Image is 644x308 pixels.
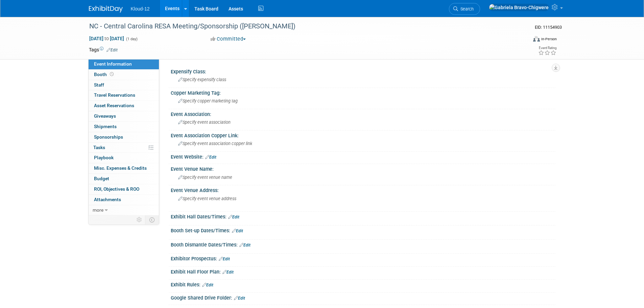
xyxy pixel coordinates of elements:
[94,155,114,160] span: Playbook
[171,293,555,302] div: Google Shared Drive Folder:
[89,59,159,69] a: Event Information
[94,113,116,119] span: Giveaways
[145,215,159,224] td: Toggle Event Tabs
[89,70,159,80] a: Booth
[171,280,555,288] div: Exhibit Rules:
[89,46,118,53] td: Tags
[171,240,555,248] div: Booth Dismantle Dates/Times:
[89,163,159,173] a: Misc. Expenses & Credits
[538,46,556,50] div: Event Rating
[171,109,555,118] div: Event Association:
[134,215,145,224] td: Personalize Event Tab Strip
[89,35,124,42] span: [DATE] [DATE]
[94,103,134,108] span: Asset Reservations
[178,77,226,82] span: Specify expensify class
[487,35,557,45] div: Event Format
[94,82,104,88] span: Staff
[89,195,159,205] a: Attachments
[89,205,159,215] a: more
[87,20,517,32] div: NC - Central Carolina RESA Meeting/Sponsorship ([PERSON_NAME])
[125,37,138,41] span: (1 day)
[89,153,159,163] a: Playbook
[89,174,159,184] a: Budget
[89,143,159,153] a: Tasks
[89,122,159,132] a: Shipments
[89,90,159,100] a: Travel Reservations
[94,72,115,77] span: Booth
[94,124,117,129] span: Shipments
[449,3,480,15] a: Search
[93,207,103,213] span: more
[131,6,150,11] span: Kloud-12
[541,37,557,42] div: In-Person
[94,134,123,140] span: Sponsorships
[103,36,110,41] span: to
[171,67,555,75] div: Expensify Class:
[89,111,159,121] a: Giveaways
[202,283,213,287] a: Edit
[458,6,474,11] span: Search
[94,61,132,67] span: Event Information
[89,6,123,13] img: ExhibitDay
[171,88,555,96] div: Copper Marketing Tag:
[178,175,232,180] span: Specify event venue name
[93,145,105,150] span: Tasks
[89,184,159,194] a: ROI, Objectives & ROO
[535,25,562,30] span: Event ID: 11154903
[232,229,243,233] a: Edit
[219,257,230,261] a: Edit
[178,98,238,103] span: Specify copper marketing tag
[171,185,555,194] div: Event Venue Address:
[222,270,234,275] a: Edit
[178,196,236,201] span: Specify event venue address
[94,197,121,202] span: Attachments
[171,131,555,139] div: Event Association Copper Link:
[234,296,245,301] a: Edit
[178,120,231,125] span: Specify event association
[489,4,549,11] img: Gabriela Bravo-Chigwere
[106,48,118,52] a: Edit
[94,176,109,181] span: Budget
[228,215,239,219] a: Edit
[239,243,251,247] a: Edit
[109,72,115,77] span: Booth not reserved yet
[89,132,159,142] a: Sponsorships
[205,155,216,160] a: Edit
[171,254,555,262] div: Exhibitor Prospectus:
[94,165,147,171] span: Misc. Expenses & Credits
[89,80,159,90] a: Staff
[94,186,139,192] span: ROI, Objectives & ROO
[171,226,555,234] div: Booth Set-up Dates/Times:
[94,92,135,98] span: Travel Reservations
[208,35,248,43] button: Committed
[171,212,555,220] div: Exhibit Hall Dates/Times:
[178,141,252,146] span: Specify event association copper link
[171,164,555,172] div: Event Venue Name:
[171,152,555,161] div: Event Website:
[89,101,159,111] a: Asset Reservations
[171,267,555,276] div: Exhibit Hall Floor Plan:
[533,36,540,42] img: Format-Inperson.png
